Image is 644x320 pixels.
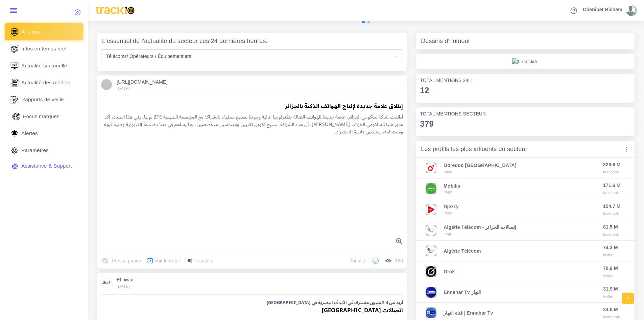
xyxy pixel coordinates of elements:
img: trackio.svg [93,4,138,17]
img: Djezzy [426,204,436,215]
h2: 379 [420,119,630,129]
img: revue-sectorielle.svg [9,61,20,71]
span: 154.7 M [603,203,625,210]
h6: [URL][DOMAIN_NAME] [117,79,167,85]
div: page [444,210,458,216]
h5: اتصالات [GEOGRAPHIC_DATA] [101,306,403,315]
span: Télécoms/ Opérateurs / Équipementiers [101,49,403,62]
img: parametre.svg [9,145,20,155]
h4: Dessins d'humour [421,38,470,45]
a: Chenibet Hichem avatar [580,5,639,16]
a: Rapports de veille [5,91,83,108]
img: focus-marques.svg [11,111,21,122]
img: zoom [395,237,403,245]
img: Translate [186,257,194,265]
div: Grok [444,268,455,275]
h6: TOTAL MENTIONS SECTEUR [420,111,630,117]
h5: إطلاق علامة جديدة لإنتاج الهواتف الذكية بالجزائر [101,102,403,111]
img: revue-live.svg [9,44,20,54]
span: Actualité des médias [21,79,70,86]
span: Télécoms/ Opérateurs / Équipementiers [103,51,401,61]
span: facebook [603,211,625,216]
span: Infos en temps réel [21,45,67,52]
img: avatar img [101,277,112,288]
h2: 12 [420,86,630,95]
span: Rapports de veille [21,96,64,103]
span: 31.9 M [603,285,625,292]
h4: Les profils les plus influents du secteur [421,146,527,153]
a: Actualité des médias [5,74,83,91]
span: twitter [603,294,625,299]
span: 171.6 M [603,182,625,189]
span: Chenibet Hichem [583,7,622,12]
span: Actualité sectorielle [21,62,67,69]
span: 160 [395,257,403,264]
a: Infos en temps réel [5,40,83,57]
div: قناة النهار | Ennahar Tv [444,310,493,316]
h6: El hiwar [117,277,134,283]
img: Algérie Télécom - إتصالات الجزائر [426,225,436,236]
div: Algérie Télécom - إتصالات الجزائر [444,224,516,231]
span: 81.5 M [603,223,625,230]
img: First slide [512,58,538,65]
span: instagram [603,314,625,320]
div: page [444,189,460,195]
span: À la une [21,28,41,36]
div: page [444,231,516,236]
span: twitter [603,252,625,258]
span: twitter [603,273,625,278]
a: Translate [181,257,214,265]
img: rapport_1.svg [9,94,20,105]
div: Mobilis [444,183,460,189]
span: Assistance & Support [21,162,72,170]
a: Focus marques [5,108,83,125]
div: Algérie Télécom [444,248,481,254]
span: Paramètres [21,147,49,154]
span: facebook [603,169,625,175]
img: revue-editorielle.svg [9,78,20,88]
small: [DATE] [117,284,130,289]
div: page [444,169,516,174]
img: impressions [384,257,392,265]
h6: TOTAL MENTIONS 24H [420,78,630,83]
small: [DATE] [117,86,130,91]
img: siteweb.svg [101,257,109,265]
img: Mobilis [426,183,436,194]
span: Alertes [21,130,38,137]
img: home.svg [9,27,20,37]
span: 74.3 M [603,244,625,251]
span: Focus marques [23,113,59,120]
img: قناة النهار | Ennahar Tv [426,307,436,318]
div: Ooredoo [GEOGRAPHIC_DATA] [444,162,516,169]
img: Grok [426,266,436,277]
img: Agrandir [146,257,154,265]
span: 24.8 M [603,306,625,313]
img: avatar [626,5,635,16]
img: Ooredoo Algérie [426,163,436,173]
img: Alerte.svg [9,128,20,138]
a: Actualité sectorielle [5,57,83,74]
img: Ennahar Tv النهار [426,287,436,298]
a: À la une [5,23,83,40]
div: Djezzy [444,203,458,210]
span: facebook [603,232,625,237]
a: Paramètres [5,142,83,159]
a: Alertes [5,125,83,142]
span: Tonalité : [350,257,369,264]
a: Voir le détail [141,257,181,265]
div: Ennahar Tv النهار [444,289,481,296]
p: أطلقت شركة ساكومي الجزائر، علامة جديدة للهواتف النقالة بتكنولوجيا عالية وجودة تصنيع محلية، بالشرا... [101,113,403,136]
span: 70.9 M [603,265,625,272]
span: facebook [603,190,625,195]
span: Voir le détail [154,257,181,264]
img: positive [372,257,380,265]
span: 329.6 M [603,161,625,168]
span: Presse papier [112,257,141,264]
img: Algérie Télécom [426,246,436,256]
h4: L'essentiel de l'actualité du secteur ces 24 dernières heures. [102,38,267,45]
h6: أزيد من 2.4 مليون مشترك في الألياف البصرية في [GEOGRAPHIC_DATA] [101,299,403,306]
